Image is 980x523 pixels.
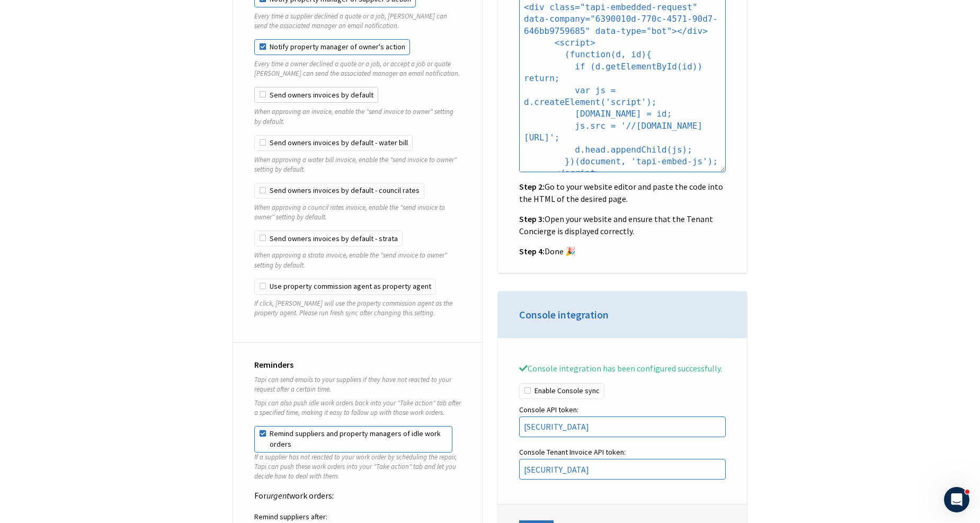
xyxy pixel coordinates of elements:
strong: Step 4: [519,246,545,256]
label: Console API token: [519,403,726,437]
p: Done 🎉 [519,245,726,257]
label: Send owners invoices by default [254,87,378,103]
iframe: Intercom live chat [944,487,969,512]
input: Console Tenant Invoice API token: [519,459,726,480]
p: Go to your website editor and paste the code into the HTML of the desired page. [519,181,726,205]
em: urgent [266,490,289,501]
p: Open your website and ensure that the Tenant Concierge is displayed correctly. [519,213,726,237]
p: If click, [PERSON_NAME] will use the property commission agent as the property agent. Please run ... [254,299,461,318]
label: Remind suppliers and property managers of idle work orders [254,426,452,453]
label: Use property commission agent as property agent [254,279,436,295]
p: For work orders: [254,490,461,501]
label: Console Tenant Invoice API token: [519,446,726,480]
label: Notify property manager of owner's action [254,39,410,55]
strong: Step 3: [519,214,545,224]
p: When approving a strata invoice, enable the "send invoice to owner" setting by default. [254,251,461,270]
p: Every time a owner declined a quote or a job, or accept a job or quote [PERSON_NAME] can send the... [254,59,461,78]
h3: Console integration [519,307,726,322]
label: Enable Console sync [519,383,604,399]
label: Send owners invoices by default - water bill [254,135,413,151]
input: Console API token: [519,416,726,437]
strong: Step 2: [519,181,545,192]
strong: Reminders [254,359,293,370]
p: When approving a water bill invoice, enable the "send invoice to owner" setting by default. [254,155,461,174]
p: Every time a supplier declined a quote or a job, [PERSON_NAME] can send the associated manager an... [254,12,461,31]
label: Send owners invoices by default - strata [254,231,403,246]
p: When approving an invoice, enable the "send invoice to owner" setting by default. [254,107,461,126]
label: Send owners invoices by default - council rates [254,183,424,199]
p: Tapi can also push idle work orders back into your "Take action" tab after a specified time, maki... [254,398,461,418]
p: Tapi can send emails to your suppliers if they have not reacted to your request after a certain t... [254,375,461,394]
p: Console integration has been configured successfully. [519,362,726,374]
p: When approving a council rates invoice, enable the "send invoice to owner" setting by default. [254,203,461,222]
p: If a supplier has not reacted to your work order by scheduling the repair, Tapi can push these wo... [254,453,461,482]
